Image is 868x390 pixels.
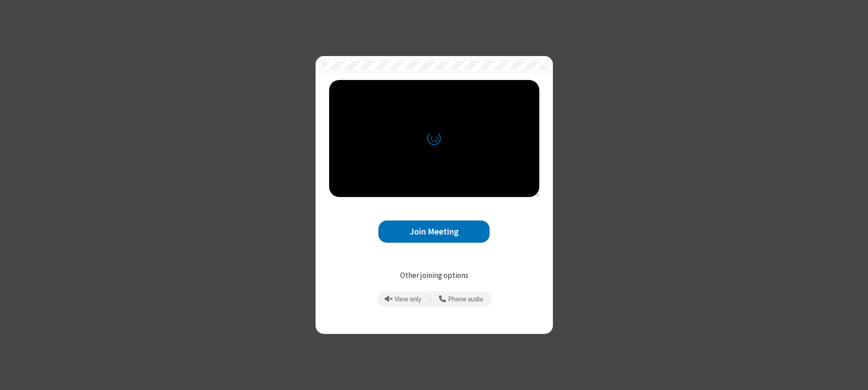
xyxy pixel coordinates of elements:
[378,221,490,243] button: Join Meeting
[448,296,483,303] span: Phone audio
[429,293,431,305] span: |
[329,270,539,282] p: Other joining options
[436,291,487,307] button: Use your phone for mic and speaker while you view the meeting on this device.
[395,296,421,303] span: View only
[382,291,425,307] button: Prevent echo when there is already an active mic and speaker in the room.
